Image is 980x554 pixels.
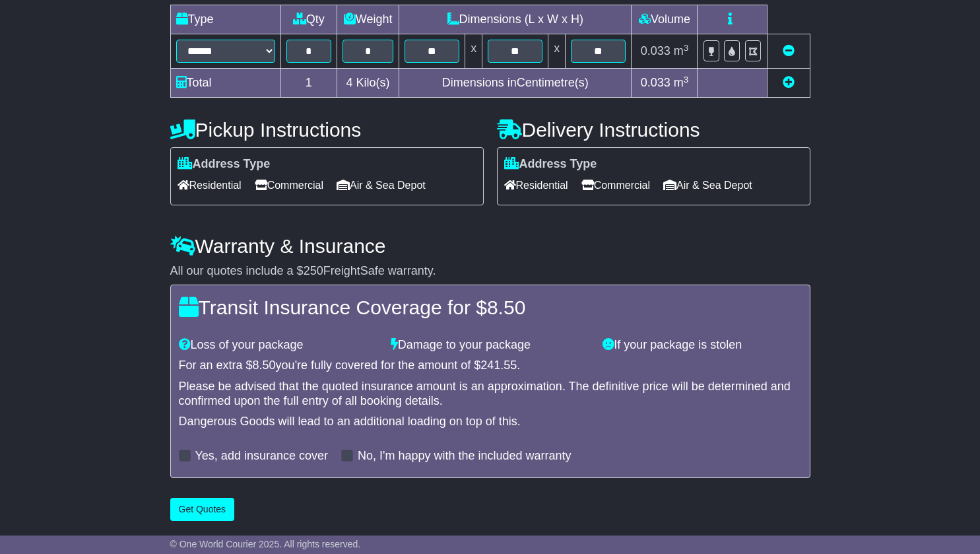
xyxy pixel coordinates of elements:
[178,175,242,195] span: Residential
[170,264,810,279] div: All our quotes include a $ FreightSafe warranty.
[504,175,568,195] span: Residential
[783,76,795,89] a: Add new item
[663,175,752,195] span: Air & Sea Depot
[179,359,802,373] div: For an extra $ you're fully covered for the amount of $ .
[178,157,271,172] label: Address Type
[684,43,689,53] sup: 3
[465,34,482,69] td: x
[632,5,698,34] td: Volume
[346,76,353,89] span: 4
[170,119,484,141] h4: Pickup Instructions
[337,175,426,195] span: Air & Sea Depot
[358,449,572,464] label: No, I'm happy with the included warranty
[170,235,810,257] h4: Warranty & Insurance
[480,359,517,372] span: 241.55
[304,264,323,277] span: 250
[280,69,337,98] td: 1
[170,69,280,98] td: Total
[674,76,689,89] span: m
[384,338,596,353] div: Damage to your package
[399,5,632,34] td: Dimensions (L x W x H)
[783,44,795,57] a: Remove this item
[172,338,384,353] div: Loss of your package
[641,44,670,57] span: 0.033
[195,449,328,464] label: Yes, add insurance cover
[255,175,323,195] span: Commercial
[337,69,399,98] td: Kilo(s)
[674,44,689,57] span: m
[179,296,802,318] h4: Transit Insurance Coverage for $
[253,359,276,372] span: 8.50
[170,5,280,34] td: Type
[170,498,235,521] button: Get Quotes
[684,75,689,85] sup: 3
[179,415,802,429] div: Dangerous Goods will lead to an additional loading on top of this.
[596,338,808,353] div: If your package is stolen
[641,76,670,89] span: 0.033
[581,175,650,195] span: Commercial
[179,380,802,408] div: Please be advised that the quoted insurance amount is an approximation. The definitive price will...
[170,539,361,549] span: © One World Courier 2025. All rights reserved.
[280,5,337,34] td: Qty
[497,119,810,141] h4: Delivery Instructions
[548,34,566,69] td: x
[399,69,632,98] td: Dimensions in Centimetre(s)
[337,5,399,34] td: Weight
[504,157,597,172] label: Address Type
[487,296,525,318] span: 8.50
